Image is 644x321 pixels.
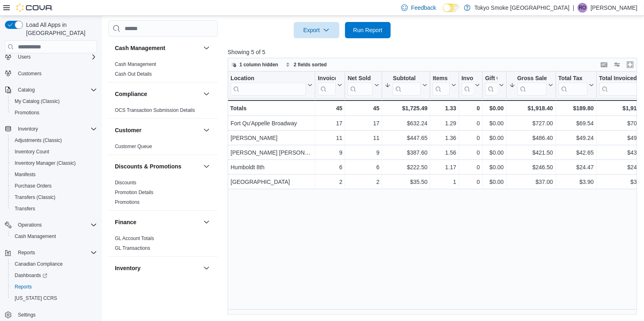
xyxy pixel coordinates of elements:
div: Cash Management [108,59,218,82]
div: Total Invoiced [599,75,641,83]
span: Promotion Details [115,189,154,196]
span: Inventory [18,126,38,132]
button: Finance [202,217,211,227]
button: Cash Management [202,43,211,53]
button: Settings [2,309,100,321]
div: 17 [347,119,379,129]
div: Items Per Transaction [433,75,450,96]
button: Inventory [15,124,41,134]
span: Washington CCRS [11,293,97,303]
div: $421.50 [509,148,553,158]
span: Inventory Manager (Classic) [15,160,76,166]
div: 45 [347,103,379,113]
div: 11 [318,133,342,143]
button: Items Per Transaction [433,75,456,96]
span: Reports [15,248,97,258]
div: 45 [318,103,342,113]
div: Gift Cards [485,75,497,83]
span: Purchase Orders [11,181,97,191]
h3: Cash Management [115,44,165,52]
div: Humboldt 8th [231,163,312,173]
button: Reports [15,248,38,258]
a: Dashboards [8,270,100,281]
span: 1 column hidden [240,61,278,68]
div: 2 [318,177,342,187]
span: Dashboards [11,271,97,280]
div: $24.47 [558,163,593,173]
div: $0.00 [485,177,504,187]
a: Dashboards [11,271,51,280]
div: Location [231,75,306,83]
div: Customer [108,142,218,155]
button: Reports [2,247,100,258]
div: 0 [462,119,480,129]
a: Settings [15,310,39,320]
span: Transfers [15,205,35,212]
div: $632.24 [385,119,427,129]
button: Export [294,22,339,38]
div: 1.33 [433,103,456,113]
span: My Catalog (Classic) [11,96,97,106]
span: Promotions [11,108,97,118]
div: $0.00 [485,148,504,158]
div: 17 [318,119,342,129]
h3: Customer [115,126,141,134]
div: $0.00 [485,133,504,143]
button: Invoices Sold [318,75,342,96]
div: $486.40 [509,133,553,143]
a: GL Transactions [115,245,150,251]
a: Canadian Compliance [11,259,66,269]
span: Cash Out Details [115,71,152,77]
span: Adjustments (Classic) [15,137,62,144]
span: Cash Management [15,233,56,240]
div: Gross Sales [517,75,546,83]
span: Dashboards [15,272,47,279]
span: [US_STATE] CCRS [15,295,57,301]
span: Inventory Manager (Classic) [11,158,97,168]
div: Invoices Ref [462,75,473,96]
button: My Catalog (Classic) [8,96,100,107]
button: Reports [8,281,100,293]
a: Customer Queue [115,144,152,149]
button: Manifests [8,169,100,180]
div: $0.00 [485,163,504,173]
span: Operations [15,220,97,230]
div: $387.60 [385,148,427,158]
div: Invoices Sold [318,75,336,83]
span: Manifests [15,171,35,178]
p: Showing 5 of 5 [228,48,641,56]
div: 0 [462,148,480,158]
h3: Finance [115,218,136,226]
a: Transfers [11,204,38,214]
a: Discounts [115,180,136,186]
button: Inventory [202,263,211,273]
button: Location [231,75,312,96]
span: Catalog [15,85,97,95]
a: Cash Management [115,61,156,67]
a: Promotions [11,108,43,118]
div: 11 [347,133,379,143]
button: Subtotal [385,75,427,96]
div: Invoices Sold [318,75,336,96]
a: My Catalog (Classic) [11,96,63,106]
span: Inventory Count [11,147,97,157]
div: 0 [462,133,480,143]
span: Transfers (Classic) [11,192,97,202]
span: Promotions [15,109,40,116]
div: $727.00 [509,119,553,129]
button: Customer [115,126,200,134]
button: Enter fullscreen [625,60,635,70]
img: Cova [16,4,53,12]
button: Compliance [115,90,200,98]
button: Adjustments (Classic) [8,135,100,146]
div: 6 [347,163,379,173]
span: Settings [15,310,97,320]
span: Reports [18,249,35,256]
button: Users [2,51,100,63]
button: Transfers [8,203,100,214]
button: Inventory Manager (Classic) [8,157,100,169]
div: Location [231,75,306,96]
button: Gift Cards [485,75,504,96]
button: Catalog [15,85,38,95]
